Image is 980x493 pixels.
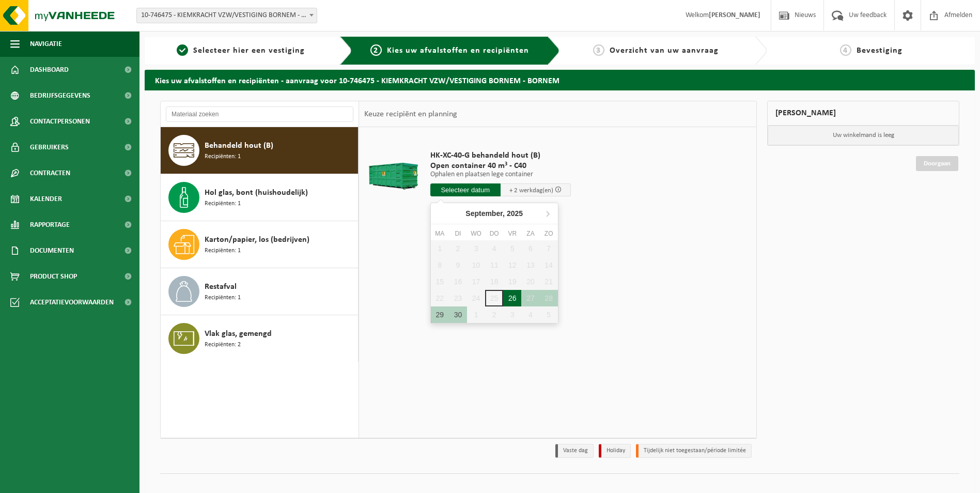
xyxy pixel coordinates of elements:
span: Kalender [30,186,62,212]
span: Hol glas, bont (huishoudelijk) [205,187,308,199]
span: Recipiënten: 1 [205,293,241,303]
div: vr [503,228,521,239]
span: 10-746475 - KIEMKRACHT VZW/VESTIGING BORNEM - BORNEM [137,8,317,23]
div: wo [467,228,485,239]
li: Vaste dag [555,444,594,458]
div: zo [540,228,558,239]
div: September, [461,205,527,222]
span: Open container 40 m³ - C40 [430,161,571,171]
span: Bedrijfsgegevens [30,83,90,109]
div: 30 [449,306,467,323]
span: 3 [593,44,604,56]
span: Behandeld hout (B) [205,140,273,152]
span: Dashboard [30,57,69,83]
span: Bevestiging [857,47,903,55]
span: Overzicht van uw aanvraag [610,47,719,55]
a: 1Selecteer hier een vestiging [150,44,332,57]
p: Ophalen en plaatsen lege container [430,171,571,178]
button: Restafval Recipiënten: 1 [161,268,359,315]
span: + 2 werkdag(en) [509,187,553,194]
input: Materiaal zoeken [166,106,353,122]
span: Vlak glas, gemengd [205,328,272,340]
span: Restafval [205,281,237,293]
p: Uw winkelmand is leeg [768,126,959,145]
span: 10-746475 - KIEMKRACHT VZW/VESTIGING BORNEM - BORNEM [136,8,317,23]
span: Documenten [30,238,74,264]
div: 29 [431,306,449,323]
span: Recipiënten: 1 [205,152,241,162]
div: di [449,228,467,239]
div: 1 [467,306,485,323]
div: do [485,228,503,239]
span: Recipiënten: 2 [205,340,241,350]
input: Selecteer datum [430,183,501,196]
button: Karton/papier, los (bedrijven) Recipiënten: 1 [161,221,359,268]
strong: [PERSON_NAME] [709,11,760,19]
span: 2 [370,44,382,56]
span: Recipiënten: 1 [205,246,241,256]
span: Kies uw afvalstoffen en recipiënten [387,47,529,55]
div: Keuze recipiënt en planning [359,101,462,127]
span: Contracten [30,160,70,186]
span: Karton/papier, los (bedrijven) [205,234,309,246]
span: Recipiënten: 1 [205,199,241,209]
button: Behandeld hout (B) Recipiënten: 1 [161,127,359,174]
button: Vlak glas, gemengd Recipiënten: 2 [161,315,359,362]
a: Doorgaan [916,156,958,171]
span: 4 [840,44,851,56]
span: Rapportage [30,212,70,238]
div: 26 [503,290,521,306]
span: Gebruikers [30,134,69,160]
div: 2 [485,306,503,323]
span: Navigatie [30,31,62,57]
span: Acceptatievoorwaarden [30,289,114,315]
li: Holiday [599,444,631,458]
h2: Kies uw afvalstoffen en recipiënten - aanvraag voor 10-746475 - KIEMKRACHT VZW/VESTIGING BORNEM -... [145,70,975,90]
div: 3 [503,306,521,323]
i: 2025 [507,210,523,217]
li: Tijdelijk niet toegestaan/période limitée [636,444,752,458]
span: 1 [177,44,188,56]
div: [PERSON_NAME] [767,101,959,126]
div: ma [431,228,449,239]
div: za [521,228,539,239]
button: Hol glas, bont (huishoudelijk) Recipiënten: 1 [161,174,359,221]
span: HK-XC-40-G behandeld hout (B) [430,150,571,161]
span: Selecteer hier een vestiging [193,47,305,55]
span: Product Shop [30,264,77,289]
span: Contactpersonen [30,109,90,134]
